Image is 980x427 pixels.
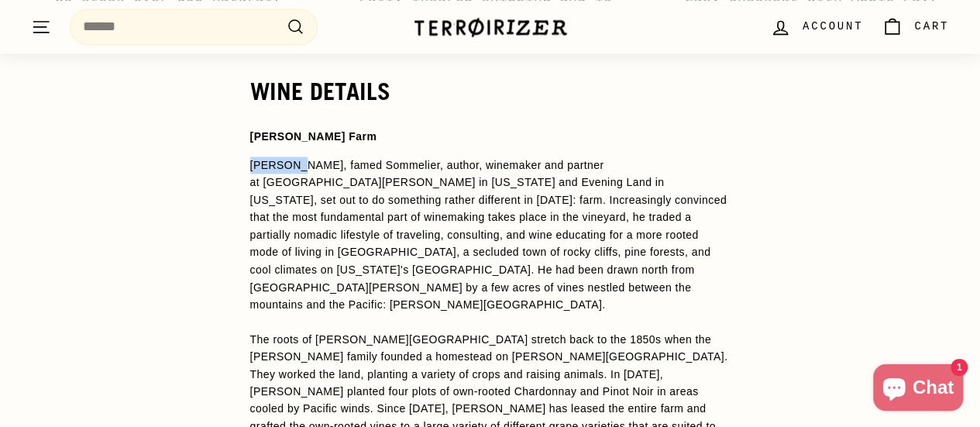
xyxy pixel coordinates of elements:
[250,130,377,143] strong: [PERSON_NAME] Farm
[868,364,968,415] inbox-online-store-chat: Shopify online store chat
[761,4,872,50] a: Account
[803,18,863,35] span: Account
[914,18,949,35] span: Cart
[872,4,958,50] a: Cart
[250,78,731,105] h2: WINE DETAILS
[250,159,727,310] span: [PERSON_NAME], famed Sommelier, author, winemaker and partner at [GEOGRAPHIC_DATA][PERSON_NAME] i...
